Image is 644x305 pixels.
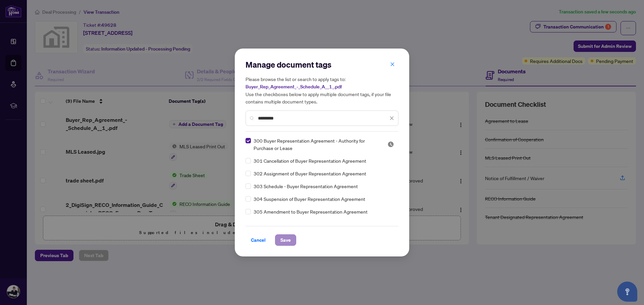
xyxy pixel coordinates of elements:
[246,59,398,70] h2: Manage document tags
[254,182,358,190] span: 303 Schedule - Buyer Representation Agreement
[389,116,394,121] span: close
[254,208,368,215] span: 305 Amendment to Buyer Representation Agreement
[246,234,271,246] button: Cancel
[617,282,637,302] button: Open asap
[280,235,291,245] span: Save
[387,141,394,148] img: status
[390,62,395,67] span: close
[254,170,366,177] span: 302 Assignment of Buyer Representation Agreement
[254,157,366,164] span: 301 Cancellation of Buyer Representation Agreement
[254,195,365,203] span: 304 Suspension of Buyer Representation Agreement
[254,137,379,152] span: 300 Buyer Representation Agreement - Authority for Purchase or Lease
[251,235,266,245] span: Cancel
[387,141,394,148] span: Pending Review
[275,234,296,246] button: Save
[246,75,398,105] h5: Please browse the list or search to apply tags to: Use the checkboxes below to apply multiple doc...
[246,84,342,90] span: Buyer_Rep_Agreement_-_Schedule_A__1_.pdf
